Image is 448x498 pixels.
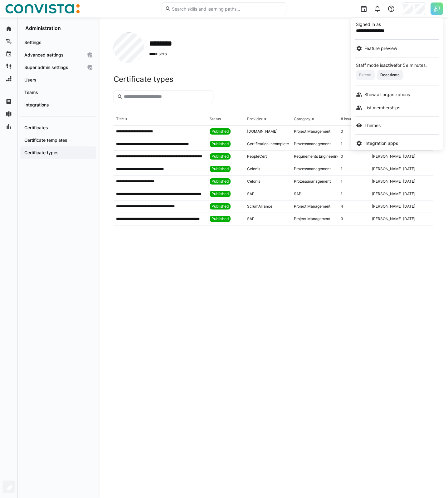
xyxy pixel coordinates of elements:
span: Extend [358,72,372,77]
button: Deactivate [377,70,403,80]
p: Signed in as [356,21,438,27]
button: Extend [356,70,375,80]
span: Themes [364,122,381,129]
strong: active [383,62,396,68]
div: Staff mode is for 59 minutes. [356,63,438,67]
span: List memberships [364,105,400,111]
span: Deactivate [380,72,400,77]
span: Show all organizations [364,91,410,98]
span: Integration apps [364,140,398,146]
span: Feature preview [364,45,397,52]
